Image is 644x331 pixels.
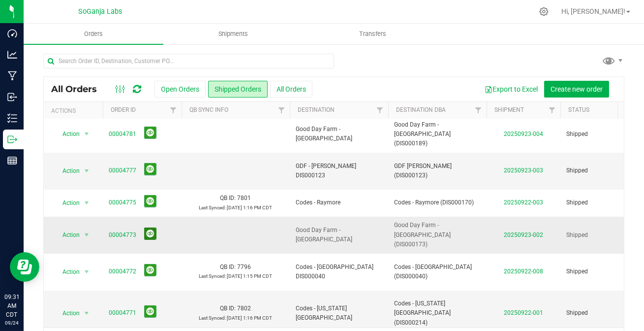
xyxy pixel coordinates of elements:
[504,268,543,275] a: 20250922-008
[7,50,17,60] inline-svg: Analytics
[54,265,80,279] span: Action
[81,196,93,210] span: select
[296,198,382,207] span: Codes - Raymore
[566,166,628,175] span: Shipped
[81,306,93,320] span: select
[478,81,544,98] button: Export to Excel
[220,305,236,312] span: QB ID:
[238,195,251,201] span: 7801
[396,106,446,113] a: Destination DBA
[51,84,107,95] span: All Orders
[227,315,273,321] span: [DATE] 1:16 PM CDT
[566,267,628,276] span: Shipped
[227,273,273,279] span: [DATE] 1:15 PM CDT
[296,226,382,244] span: Good Day Farm - [GEOGRAPHIC_DATA]
[109,308,136,318] a: 00004771
[54,306,80,320] span: Action
[4,319,19,327] p: 09/24
[109,198,136,207] a: 00004775
[303,24,442,44] a: Transfers
[561,7,625,15] span: Hi, [PERSON_NAME]!
[109,130,136,139] a: 00004781
[394,162,481,180] span: GDF [PERSON_NAME] (DIS000123)
[220,264,236,270] span: QB ID:
[154,81,206,98] button: Open Orders
[504,167,543,174] a: 20250923-003
[43,54,334,68] input: Search Order ID, Destination, Customer PO...
[372,102,388,119] a: Filter
[7,92,17,102] inline-svg: Inbound
[274,102,290,119] a: Filter
[296,125,382,143] span: Good Day Farm - [GEOGRAPHIC_DATA]
[54,164,80,178] span: Action
[81,127,93,141] span: select
[7,71,17,81] inline-svg: Manufacturing
[165,102,182,119] a: Filter
[296,304,382,323] span: Codes - [US_STATE][GEOGRAPHIC_DATA]
[270,81,312,98] button: All Orders
[298,106,335,113] a: Destination
[504,309,543,316] a: 20250922-001
[296,162,382,180] span: GDF - [PERSON_NAME] DIS000123
[111,106,136,113] a: Order ID
[208,81,268,98] button: Shipped Orders
[566,308,628,318] span: Shipped
[54,228,80,242] span: Action
[238,264,251,270] span: 7796
[566,198,628,207] span: Shipped
[394,120,481,149] span: Good Day Farm - [GEOGRAPHIC_DATA] (DIS000189)
[79,7,123,16] span: SoGanja Labs
[568,106,589,113] a: Status
[538,7,550,16] div: Manage settings
[10,252,39,282] iframe: Resource center
[24,24,163,44] a: Orders
[504,199,543,206] a: 20250922-003
[566,231,628,240] span: Shipped
[71,30,116,38] span: Orders
[199,273,226,279] span: Last Synced:
[220,195,236,201] span: QB ID:
[7,134,17,144] inline-svg: Outbound
[81,164,93,178] span: select
[199,205,226,210] span: Last Synced:
[189,106,228,113] a: QB Sync Info
[566,130,628,139] span: Shipped
[199,315,226,321] span: Last Synced:
[394,263,481,281] span: Codes - [GEOGRAPHIC_DATA] (DIS000040)
[394,221,481,249] span: Good Day Farm - [GEOGRAPHIC_DATA] (DIS000173)
[109,166,136,175] a: 00004777
[551,85,603,93] span: Create new order
[205,30,261,38] span: Shipments
[109,267,136,276] a: 00004772
[109,231,136,240] a: 00004773
[54,196,80,210] span: Action
[470,102,487,119] a: Filter
[227,205,273,210] span: [DATE] 1:16 PM CDT
[394,198,481,207] span: Codes - Raymore (DIS000170)
[238,305,251,312] span: 7802
[7,156,17,165] inline-svg: Reports
[81,265,93,279] span: select
[296,263,382,281] span: Codes - [GEOGRAPHIC_DATA] DIS000040
[7,113,17,123] inline-svg: Inventory
[81,228,93,242] span: select
[494,106,524,113] a: Shipment
[504,131,543,137] a: 20250923-004
[346,30,399,38] span: Transfers
[7,29,17,38] inline-svg: Dashboard
[4,293,19,319] p: 09:31 AM CDT
[54,127,80,141] span: Action
[544,81,609,98] button: Create new order
[394,299,481,328] span: Codes - [US_STATE][GEOGRAPHIC_DATA] (DIS000214)
[544,102,560,119] a: Filter
[163,24,303,44] a: Shipments
[51,107,99,114] div: Actions
[504,232,543,238] a: 20250923-002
